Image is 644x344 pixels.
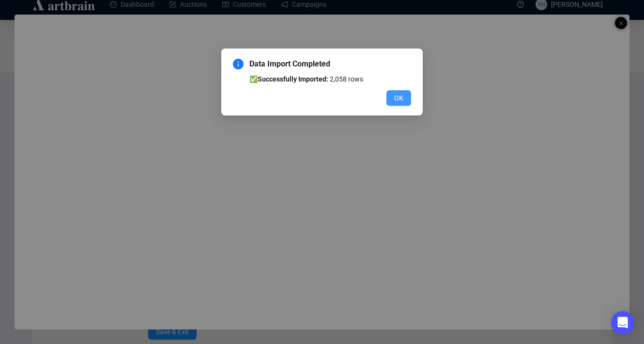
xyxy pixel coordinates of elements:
[394,93,403,103] span: OK
[611,311,634,334] div: Open Intercom Messenger
[386,90,411,106] button: OK
[249,58,411,70] span: Data Import Completed
[233,59,244,69] span: info-circle
[258,75,328,83] b: Successfully Imported:
[249,74,411,84] li: ✅ 2,058 rows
